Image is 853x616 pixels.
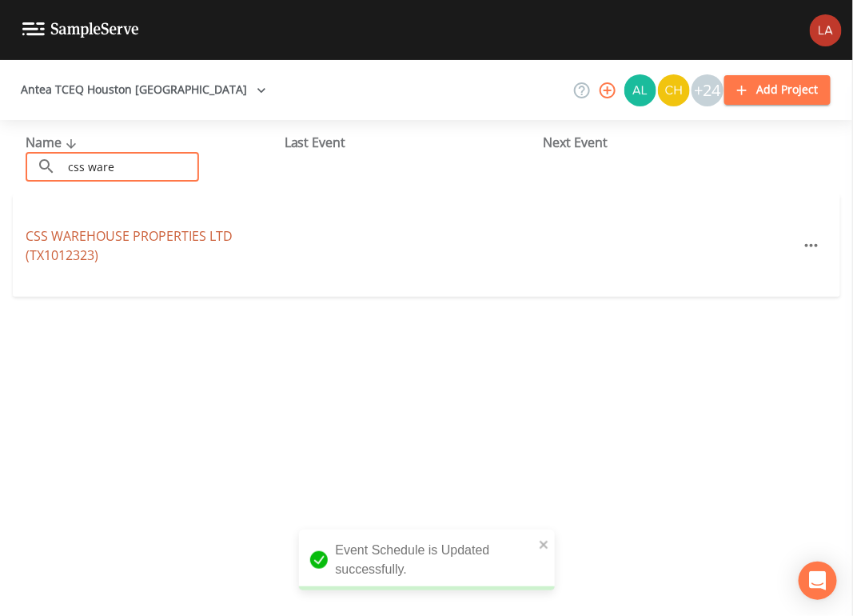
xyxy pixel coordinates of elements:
img: cf6e799eed601856facf0d2563d1856d [810,14,842,46]
div: Event Schedule is Updated successfully. [299,530,555,590]
a: CSS WAREHOUSE PROPERTIES LTD (TX1012323) [26,227,233,264]
img: 30a13df2a12044f58df5f6b7fda61338 [624,74,656,106]
input: Search Projects [62,152,199,182]
button: Antea TCEQ Houston [GEOGRAPHIC_DATA] [14,75,273,105]
div: Last Event [285,133,544,152]
div: Charles Medina [657,74,691,106]
div: Open Intercom Messenger [799,562,837,600]
span: Name [26,134,81,151]
div: +24 [692,74,723,106]
img: c74b8b8b1c7a9d34f67c5e0ca157ed15 [658,74,690,106]
img: logo [22,22,139,38]
div: Next Event [543,133,802,152]
div: Alaina Hahn [624,74,657,106]
button: Add Project [724,75,831,105]
button: close [539,534,550,554]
